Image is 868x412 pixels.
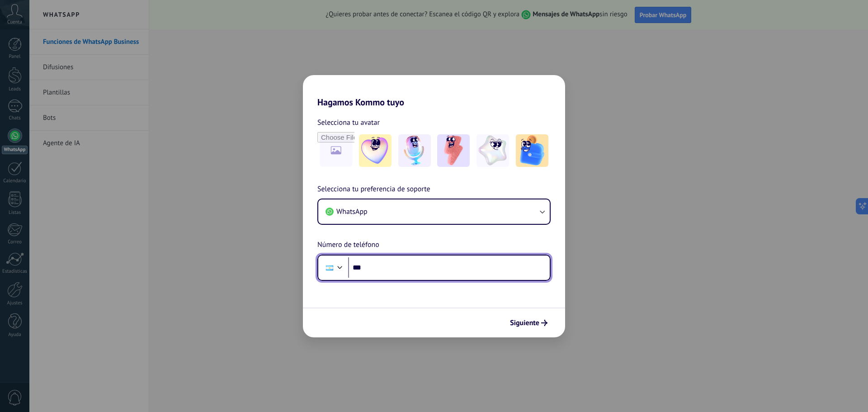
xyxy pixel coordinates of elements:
[476,134,509,167] img: -4.jpeg
[317,239,379,251] span: Número de teléfono
[303,75,565,108] h2: Hagamos Kommo tuyo
[336,207,368,216] span: WhatsApp
[506,315,552,331] button: Siguiente
[437,134,470,167] img: -3.jpeg
[359,134,392,167] img: -1.jpeg
[398,134,431,167] img: -2.jpeg
[516,134,548,167] img: -5.jpeg
[318,199,550,224] button: WhatsApp
[510,320,539,326] span: Siguiente
[321,258,338,277] div: Argentina: + 54
[317,117,380,128] span: Selecciona tu avatar
[317,184,430,195] span: Selecciona tu preferencia de soporte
